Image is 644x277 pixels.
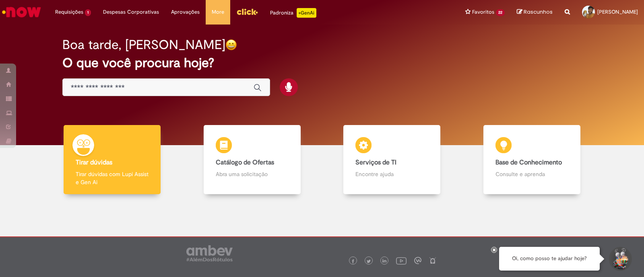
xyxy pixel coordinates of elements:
[472,8,494,16] span: Favoritos
[524,8,553,16] span: Rascunhos
[462,125,602,195] a: Base de Conhecimento Consulte e aprenda
[62,38,225,52] h2: Boa tarde, [PERSON_NAME]
[608,247,632,271] button: Iniciar Conversa de Suporte
[225,39,237,51] img: happy-face.png
[1,4,42,20] img: ServiceNow
[517,8,553,16] a: Rascunhos
[236,6,258,18] img: click_logo_yellow_360x200.png
[597,8,638,15] span: [PERSON_NAME]
[103,8,159,16] span: Despesas Corporativas
[171,8,200,16] span: Aprovações
[182,125,322,195] a: Catálogo de Ofertas Abra uma solicitação
[212,8,224,16] span: More
[495,170,568,178] p: Consulte e aprenda
[42,125,182,195] a: Tirar dúvidas Tirar dúvidas com Lupi Assist e Gen Ai
[495,158,562,166] b: Base de Conhecimento
[322,125,462,195] a: Serviços de TI Encontre ajuda
[499,247,600,271] div: Oi, como posso te ajudar hoje?
[85,9,91,16] span: 1
[216,170,289,178] p: Abra uma solicitação
[297,8,316,18] p: +GenAi
[396,255,407,266] img: logo_footer_youtube.png
[355,158,396,166] b: Serviços de TI
[496,9,505,16] span: 22
[382,259,386,264] img: logo_footer_linkedin.png
[270,8,316,18] div: Padroniza
[367,259,371,263] img: logo_footer_twitter.png
[186,245,233,261] img: logo_footer_ambev_rotulo_gray.png
[414,257,421,264] img: logo_footer_workplace.png
[76,158,112,166] b: Tirar dúvidas
[55,8,83,16] span: Requisições
[351,259,355,263] img: logo_footer_facebook.png
[76,170,149,186] p: Tirar dúvidas com Lupi Assist e Gen Ai
[216,158,274,166] b: Catálogo de Ofertas
[62,56,582,70] h2: O que você procura hoje?
[429,257,436,264] img: logo_footer_naosei.png
[355,170,428,178] p: Encontre ajuda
